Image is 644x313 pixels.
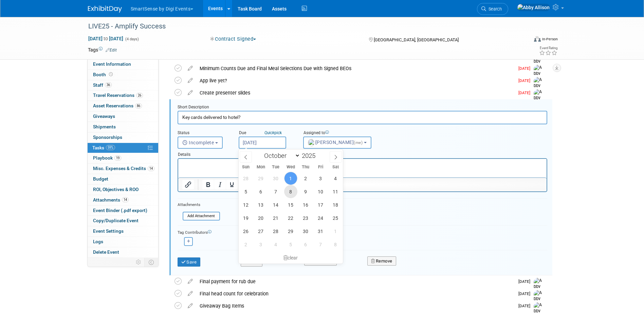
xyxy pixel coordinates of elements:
[93,197,129,203] span: Attachments
[239,172,253,185] span: September 28, 2025
[328,165,343,169] span: Sat
[254,211,268,225] span: October 20, 2025
[184,303,196,309] a: edit
[329,185,342,198] span: October 11, 2025
[92,145,115,150] span: Tasks
[283,165,298,169] span: Wed
[93,228,124,234] span: Event Settings
[264,130,274,135] i: Quick
[284,211,297,225] span: October 22, 2025
[196,288,514,299] div: Final head count for celebration
[88,185,158,195] a: ROI, Objectives & ROO
[184,291,196,297] a: edit
[314,172,327,185] span: October 3, 2025
[308,140,364,145] span: [PERSON_NAME]
[88,132,158,143] a: Sponsorships
[88,226,158,236] a: Event Settings
[196,300,514,312] div: Giveaway Bag Items
[534,36,541,42] img: Format-Inperson.png
[88,6,122,13] img: ExhibitDay
[106,145,115,150] span: 59%
[254,172,268,185] span: September 29, 2025
[105,82,112,87] span: 36
[93,124,116,129] span: Shipments
[518,78,534,83] span: [DATE]
[178,104,547,111] div: Short Description
[196,87,514,99] div: Create presenter slides
[517,4,550,11] img: Abby Allison
[534,89,544,113] img: Abby Allison
[534,77,544,101] img: Abby Allison
[88,153,158,163] a: Playbook19
[488,35,558,45] div: Event Format
[133,258,145,267] td: Personalize Event Tab Strip
[182,180,194,189] button: Insert/edit link
[239,225,253,238] span: October 26, 2025
[367,256,396,266] button: Remove
[486,6,502,12] span: Search
[534,278,544,302] img: Abby Allison
[88,216,158,226] a: Copy/Duplicate Event
[182,140,214,145] span: Incomplete
[196,63,514,74] div: Minimum Counts Due and Final Meal Selections Due with Signed BEOs
[329,198,342,211] span: October 18, 2025
[88,143,158,153] a: Tasks59%
[178,130,228,137] div: Status
[313,165,328,169] span: Fri
[284,185,297,198] span: October 8, 2025
[178,202,220,208] div: Attachments
[314,198,327,211] span: October 17, 2025
[93,92,143,98] span: Travel Reservations
[239,211,253,225] span: October 19, 2025
[314,211,327,225] span: October 24, 2025
[239,198,253,211] span: October 12, 2025
[329,172,342,185] span: October 4, 2025
[93,82,112,88] span: Staff
[239,130,293,137] div: Due
[114,155,121,161] span: 19
[106,48,117,53] a: Edit
[88,237,158,247] a: Logs
[329,238,342,251] span: November 8, 2025
[88,90,158,101] a: Travel Reservations26
[178,137,223,149] button: Incomplete
[269,211,282,225] span: October 21, 2025
[329,225,342,238] span: November 1, 2025
[88,80,158,90] a: Staff36
[284,225,297,238] span: October 29, 2025
[135,103,142,108] span: 86
[239,252,343,264] div: clear
[239,185,253,198] span: October 5, 2025
[303,130,388,137] div: Assigned to
[329,211,342,225] span: October 25, 2025
[86,20,518,33] div: LIVE25 - Amplify Success
[93,176,108,182] span: Budget
[263,130,283,135] a: Quickpick
[178,111,547,124] input: Name of task or a short description
[108,72,114,77] span: Booth not reserved yet
[184,278,196,285] a: edit
[93,239,103,244] span: Logs
[518,304,534,308] span: [DATE]
[298,165,313,169] span: Thu
[88,122,158,132] a: Shipments
[93,166,154,171] span: Misc. Expenses & Credits
[184,65,196,71] a: edit
[93,218,139,223] span: Copy/Duplicate Event
[284,172,297,185] span: October 1, 2025
[93,155,121,161] span: Playbook
[178,159,547,178] iframe: Rich Text Area
[88,164,158,174] a: Misc. Expenses & Credits14
[239,165,254,169] span: Sun
[202,180,214,189] button: Bold
[88,101,158,111] a: Asset Reservations86
[122,197,129,202] span: 14
[477,3,508,15] a: Search
[93,187,139,192] span: ROI, Objectives & ROO
[268,165,283,169] span: Tue
[208,36,259,43] button: Contract Signed
[184,90,196,96] a: edit
[542,37,558,42] div: In-Person
[93,72,114,77] span: Booth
